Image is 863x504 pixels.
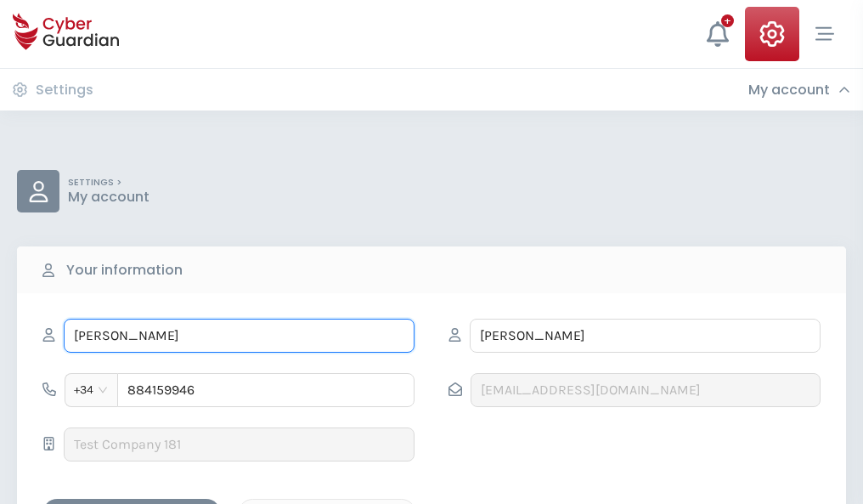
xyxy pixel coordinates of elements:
[74,377,109,403] span: +34
[721,14,734,27] div: +
[66,260,183,280] b: Your information
[748,82,830,99] h3: My account
[117,373,415,407] input: 612345678
[748,82,850,99] div: My account
[36,82,93,99] h3: Settings
[68,189,149,206] p: My account
[68,177,149,189] p: SETTINGS >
